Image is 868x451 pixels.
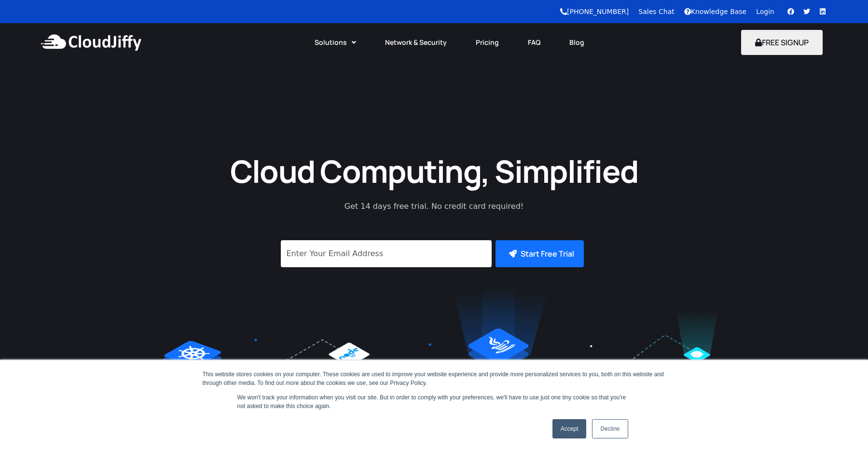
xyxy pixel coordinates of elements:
[638,8,674,15] a: Sales Chat
[560,8,629,15] a: [PHONE_NUMBER]
[555,32,599,53] a: Blog
[741,30,823,55] button: FREE SIGNUP
[756,8,774,15] a: Login
[281,240,492,267] input: Enter Your Email Address
[461,32,513,53] a: Pricing
[592,419,628,438] a: Decline
[217,151,651,191] h1: Cloud Computing, Simplified
[302,201,567,212] p: Get 14 days free trial. No credit card required!
[513,32,555,53] a: FAQ
[496,240,584,267] button: Start Free Trial
[300,32,371,53] a: Solutions
[203,370,666,387] div: This website stores cookies on your computer. These cookies are used to improve your website expe...
[371,32,461,53] a: Network & Security
[552,419,587,438] a: Accept
[237,393,631,410] p: We won't track your information when you visit our site. But in order to comply with your prefere...
[684,8,747,15] a: Knowledge Base
[741,37,823,48] a: FREE SIGNUP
